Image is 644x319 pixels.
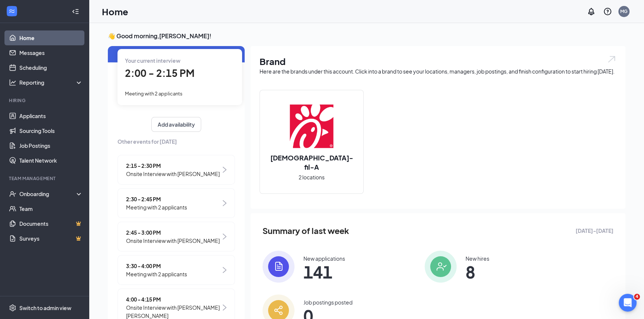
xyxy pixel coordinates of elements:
div: MG [620,8,628,14]
span: 4:00 - 4:15 PM [126,295,221,303]
span: 3:30 - 4:00 PM [126,262,187,270]
span: Your current interview [125,57,180,64]
svg: UserCheck [9,190,16,198]
div: Onboarding [19,190,77,198]
svg: QuestionInfo [603,7,612,16]
div: Reporting [19,79,83,86]
img: icon [263,251,294,283]
span: 2:15 - 2:30 PM [126,162,220,170]
svg: WorkstreamLogo [8,7,16,15]
a: SurveysCrown [19,231,83,246]
iframe: Intercom live chat [619,294,637,312]
h1: Brand [260,55,616,68]
div: Team Management [9,175,81,182]
span: Meeting with 2 applicants [125,91,183,97]
span: 2:30 - 2:45 PM [126,195,187,203]
a: Talent Network [19,153,83,168]
span: 8 [466,265,489,279]
a: Team [19,201,83,216]
a: Sourcing Tools [19,123,83,138]
h3: 👋 Good morning, [PERSON_NAME] ! [108,32,625,40]
img: icon [425,251,457,283]
span: 2 locations [299,173,325,181]
svg: Notifications [587,7,596,16]
span: Onsite Interview with [PERSON_NAME] [126,237,220,245]
span: Meeting with 2 applicants [126,203,187,211]
span: Other events for [DATE] [117,137,235,146]
div: Job postings posted [303,299,352,306]
a: Job Postings [19,138,83,153]
div: Switch to admin view [19,304,71,312]
span: 2:00 - 2:15 PM [125,67,194,79]
img: open.6027fd2a22e1237b5b06.svg [607,55,616,64]
h1: Home [102,5,128,18]
span: 4 [634,294,640,300]
svg: Analysis [9,79,16,86]
a: Messages [19,45,83,60]
span: Meeting with 2 applicants [126,270,187,278]
div: New hires [466,255,489,262]
button: Add availability [151,117,201,132]
a: DocumentsCrown [19,216,83,231]
div: New applications [303,255,345,262]
span: [DATE] - [DATE] [576,227,614,235]
span: 2:45 - 3:00 PM [126,228,220,237]
h2: [DEMOGRAPHIC_DATA]-fil-A [260,153,363,172]
span: Summary of last week [263,224,349,237]
a: Scheduling [19,60,83,75]
div: Here are the brands under this account. Click into a brand to see your locations, managers, job p... [260,68,616,75]
span: Onsite Interview with [PERSON_NAME] [126,170,220,178]
div: Hiring [9,97,81,104]
a: Applicants [19,108,83,123]
svg: Settings [9,304,16,312]
svg: Collapse [72,8,79,15]
span: 141 [303,265,345,279]
a: Home [19,30,83,45]
img: Chick-fil-A [288,102,335,150]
